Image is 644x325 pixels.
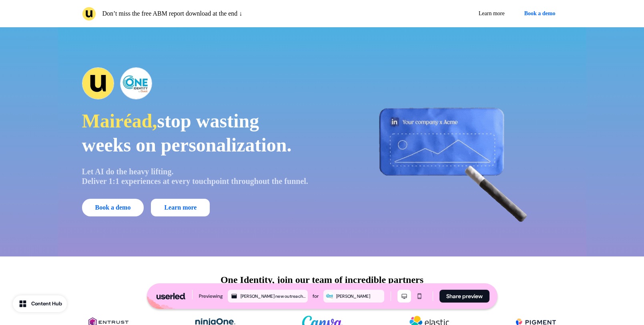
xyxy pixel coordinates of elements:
[313,292,319,300] div: for
[82,110,292,155] span: stop wasting weeks on personalization.
[472,6,511,21] a: Learn more
[241,293,306,300] div: [PERSON_NAME] new outreach template
[199,292,223,300] div: Previewing
[336,293,383,300] div: [PERSON_NAME]
[413,290,426,303] button: Mobile mode
[439,290,490,303] button: Share preview
[397,290,411,303] button: Desktop mode
[221,273,423,287] p: One Identity, join our team of incredible partners
[518,6,562,21] button: Book a demo
[151,199,210,216] a: Learn more
[102,9,243,18] p: Don’t miss the free ABM report download at the end ↓
[82,110,157,131] span: Mairéad,
[31,300,62,308] div: Content Hub
[13,295,67,312] button: Content Hub
[82,167,311,186] p: Let AI do the heavy lifting. Deliver 1:1 experiences at every touchpoint throughout the funnel.
[82,199,144,216] button: Book a demo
